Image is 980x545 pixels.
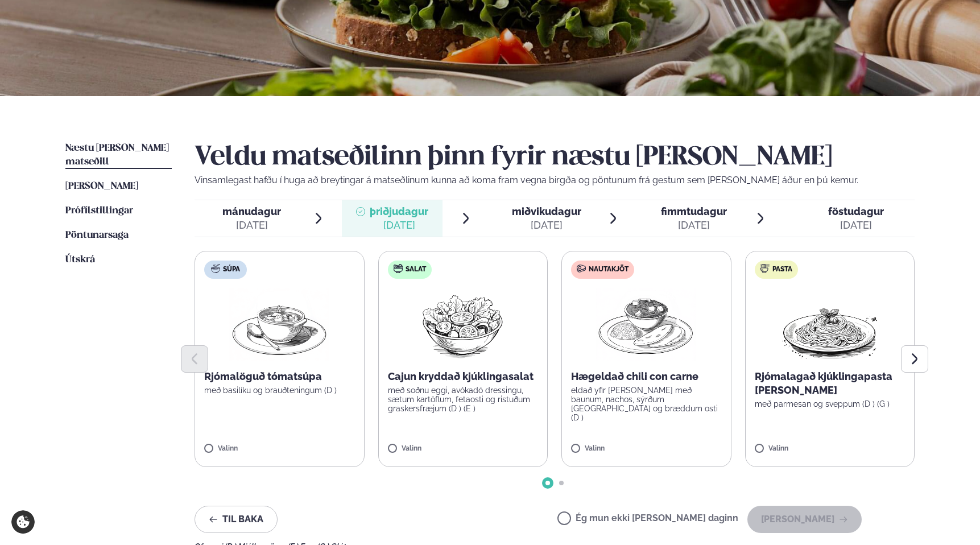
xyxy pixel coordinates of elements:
[195,174,915,187] p: Vinsamlegast hafðu í huga að breytingar á matseðlinum kunna að koma fram vegna birgða og pöntunum...
[577,264,586,273] img: beef.svg
[65,143,169,167] span: Næstu [PERSON_NAME] matseðill
[222,218,281,232] div: [DATE]
[545,481,550,485] span: Go to slide 1
[755,399,905,408] p: með parmesan og sveppum (D ) (G )
[512,205,581,217] span: miðvikudagur
[571,370,722,383] p: Hægeldað chili con carne
[772,265,792,274] span: Pasta
[223,265,240,274] span: Súpa
[901,345,928,373] button: Next slide
[406,265,426,274] span: Salat
[589,265,628,274] span: Nautakjöt
[204,386,355,395] p: með basilíku og brauðteningum (D )
[65,181,138,191] span: [PERSON_NAME]
[370,205,428,217] span: þriðjudagur
[65,255,95,265] span: Útskrá
[229,288,329,361] img: Soup.png
[828,205,884,217] span: föstudagur
[394,264,403,273] img: salad.svg
[65,206,133,216] span: Prófílstillingar
[388,370,539,383] p: Cajun kryddað kjúklingasalat
[828,218,884,232] div: [DATE]
[65,204,133,218] a: Prófílstillingar
[195,506,278,533] button: Til baka
[760,264,770,273] img: pasta.svg
[204,370,355,383] p: Rjómalöguð tómatsúpa
[195,142,915,174] h2: Veldu matseðilinn þinn fyrir næstu [PERSON_NAME]
[65,142,172,169] a: Næstu [PERSON_NAME] matseðill
[222,205,281,217] span: mánudagur
[388,386,539,413] p: með soðnu eggi, avókadó dressingu, sætum kartöflum, fetaosti og ristuðum graskersfræjum (D ) (E )
[65,230,129,240] span: Pöntunarsaga
[661,205,727,217] span: fimmtudagur
[211,264,220,273] img: soup.svg
[412,288,513,361] img: Salad.png
[755,370,905,397] p: Rjómalagað kjúklingapasta [PERSON_NAME]
[661,218,727,232] div: [DATE]
[571,386,722,422] p: eldað yfir [PERSON_NAME] með baunum, nachos, sýrðum [GEOGRAPHIC_DATA] og bræddum osti (D )
[65,229,129,242] a: Pöntunarsaga
[11,510,35,534] a: Cookie settings
[65,253,95,267] a: Útskrá
[181,345,208,373] button: Previous slide
[780,288,880,361] img: Spagetti.png
[596,288,696,361] img: Curry-Rice-Naan.png
[370,218,428,232] div: [DATE]
[747,506,862,533] button: [PERSON_NAME]
[559,481,564,485] span: Go to slide 2
[65,180,138,193] a: [PERSON_NAME]
[512,218,581,232] div: [DATE]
